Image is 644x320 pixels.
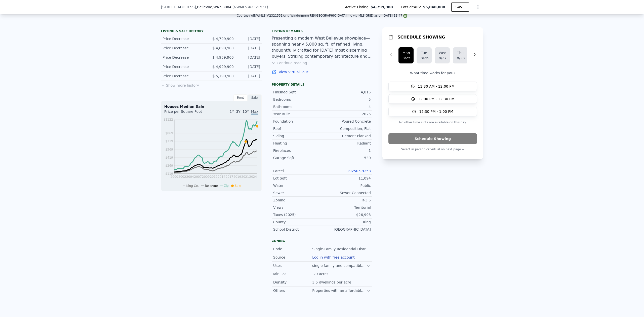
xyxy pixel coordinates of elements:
[421,55,428,60] div: 8/26
[273,220,322,225] div: County
[401,5,423,10] span: Lotside ARV
[273,148,322,153] div: Fireplaces
[251,110,258,115] span: Max
[322,183,371,188] div: Public
[273,176,322,181] div: Lot Sqft
[202,175,210,179] tspan: 2009
[205,184,218,188] span: Bellevue
[272,69,372,75] a: View Virtual Tour
[473,2,483,12] button: Show Options
[272,29,372,33] div: Listing remarks
[322,126,371,131] div: Composition, Flat
[212,46,234,50] span: $ 4,899,900
[312,246,371,252] div: Single-Family Residential Districts
[212,65,234,69] span: $ 4,999,900
[163,74,207,79] div: Price Decrease
[196,5,231,10] span: , Bellevue
[161,5,196,10] span: [STREET_ADDRESS]
[322,227,371,232] div: [GEOGRAPHIC_DATA]
[457,50,464,55] div: Thu
[273,227,322,232] div: School District
[451,3,469,12] button: SAVE
[273,133,322,138] div: Siding
[273,90,322,95] div: Finished Sqft
[212,5,231,9] span: , WA 98004
[322,141,371,146] div: Radiant
[423,5,445,9] span: $5,040,000
[418,96,455,101] span: 12:00 PM - 12:30 PM
[388,70,477,76] p: What time works for you?
[418,84,455,89] span: 11:30 AM - 12:00 PM
[273,205,322,210] div: Views
[248,94,262,101] div: Sale
[273,271,312,276] div: Min Lot
[273,198,322,203] div: Zoning
[312,280,352,285] div: 3.5 dwellings per acre
[161,29,262,34] div: LISTING & SALE HISTORY
[163,55,207,60] div: Price Decrease
[273,212,322,217] div: Taxes (2025)
[238,55,260,60] div: [DATE]
[273,104,322,109] div: Bathrooms
[322,133,371,138] div: Cement Planked
[388,119,477,125] p: No other time slots are available on this day
[273,263,312,268] div: Uses
[238,36,260,41] div: [DATE]
[165,139,173,143] tspan: $719
[178,175,186,179] tspan: 2002
[403,50,410,55] div: Mon
[322,112,371,117] div: 2025
[238,46,260,51] div: [DATE]
[417,47,432,63] button: Tue8/26
[273,168,322,173] div: Parcel
[388,107,477,116] button: 12:30 PM - 1:00 PM
[457,55,464,60] div: 8/28
[210,175,218,179] tspan: 2012
[212,55,234,59] span: $ 4,959,900
[272,239,372,243] div: Zoning
[163,46,207,51] div: Price Decrease
[312,263,367,268] div: single family and compatible related activities
[322,155,371,160] div: 530
[439,55,446,60] div: 8/27
[218,175,225,179] tspan: 2014
[233,94,248,101] div: Rent
[388,94,477,104] button: 12:00 PM - 12:30 PM
[273,155,322,160] div: Garage Sqft
[237,14,408,17] div: Courtesy of NWMLS (#2321551) and Windermere RE/[GEOGRAPHIC_DATA],Inc via MLS GRID as of [DATE] 11:47
[238,74,260,79] div: [DATE]
[347,169,371,173] a: 292505-9258
[403,55,410,60] div: 8/25
[322,97,371,102] div: 5
[388,82,477,91] button: 11:30 AM - 12:00 PM
[226,175,233,179] tspan: 2017
[273,190,322,195] div: Sewer
[161,81,199,88] button: Show more history
[272,60,307,65] button: Continue reading
[241,175,249,179] tspan: 2021
[322,119,371,124] div: Poured Concrete
[165,164,173,167] tspan: $269
[322,176,371,181] div: 11,094
[171,175,178,179] tspan: 2000
[322,90,371,95] div: 4,815
[273,97,322,102] div: Bedrooms
[163,36,207,41] div: Price Decrease
[232,5,268,10] div: ( )
[165,148,173,151] tspan: $569
[186,184,199,188] span: King Co.
[236,110,240,114] span: 3Y
[272,35,372,59] div: Presenting a modern West Bellevue showpiece—spanning nearly 5,000 sq. ft. of refined living, thou...
[164,109,211,117] div: Price per Square Foot
[439,50,446,55] div: Wed
[388,133,477,144] button: Schedule Showing
[235,184,241,188] span: Sale
[322,148,371,153] div: 1
[249,175,257,179] tspan: 2024
[419,109,453,114] span: 12:30 PM - 1:00 PM
[164,104,258,109] div: Houses Median Sale
[194,175,202,179] tspan: 2007
[322,190,371,195] div: Sewer Connected
[164,118,173,121] tspan: $1122
[322,104,371,109] div: 4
